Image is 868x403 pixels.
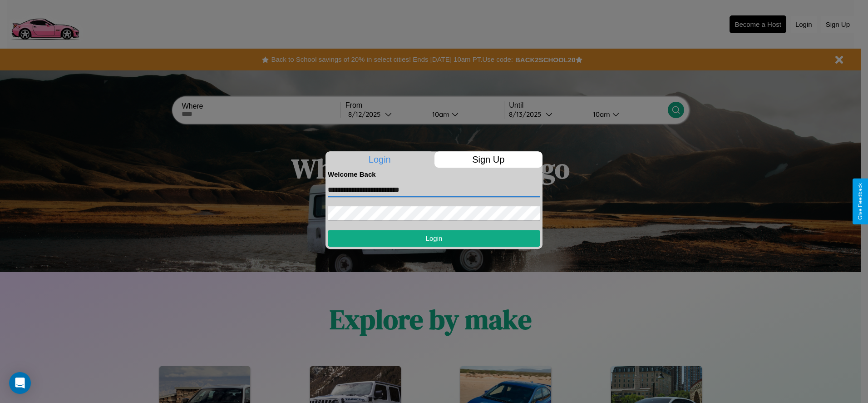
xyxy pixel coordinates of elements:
div: Open Intercom Messenger [9,372,31,394]
div: Give Feedback [857,183,863,220]
p: Sign Up [434,151,543,168]
button: Login [328,230,540,247]
h4: Welcome Back [328,170,540,178]
p: Login [325,151,434,168]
